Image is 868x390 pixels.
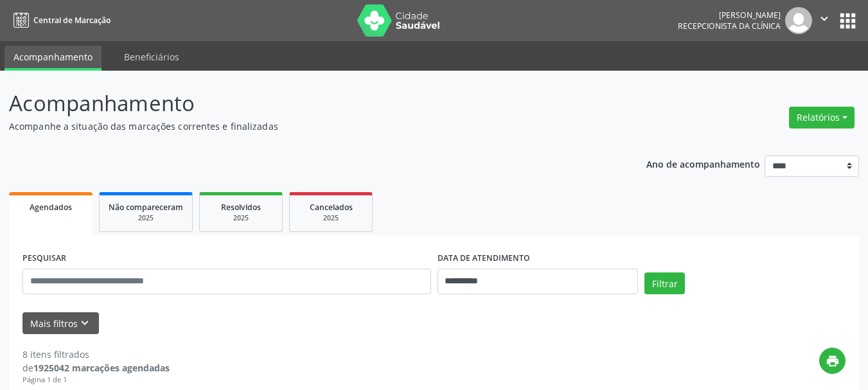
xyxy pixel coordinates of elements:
a: Central de Marcação [9,10,111,31]
div: 8 itens filtrados [22,348,170,361]
button:  [812,7,837,34]
i: print [826,354,840,368]
span: Não compareceram [109,202,183,213]
div: 2025 [109,213,183,223]
p: Acompanhe a situação das marcações correntes e finalizadas [9,120,604,133]
button: apps [837,10,859,32]
button: print [819,348,846,374]
span: Recepcionista da clínica [678,21,781,31]
label: PESQUISAR [22,249,66,269]
label: DATA DE ATENDIMENTO [438,249,530,269]
div: 2025 [299,213,363,223]
p: Ano de acompanhamento [646,155,760,172]
div: 2025 [209,213,273,223]
i: keyboard_arrow_down [78,316,92,330]
span: Agendados [30,202,72,213]
strong: 1925042 marcações agendadas [33,362,170,374]
span: Resolvidos [221,202,261,213]
button: Filtrar [644,272,685,294]
i:  [817,12,831,26]
button: Relatórios [789,107,855,129]
span: Cancelados [310,202,353,213]
a: Beneficiários [115,46,188,68]
div: de [22,361,170,375]
span: Central de Marcação [33,15,111,26]
div: Página 1 de 1 [22,375,170,386]
div: [PERSON_NAME] [678,10,781,21]
button: Mais filtroskeyboard_arrow_down [22,312,99,335]
a: Acompanhamento [4,46,102,71]
p: Acompanhamento [9,87,604,120]
img: img [785,7,812,34]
